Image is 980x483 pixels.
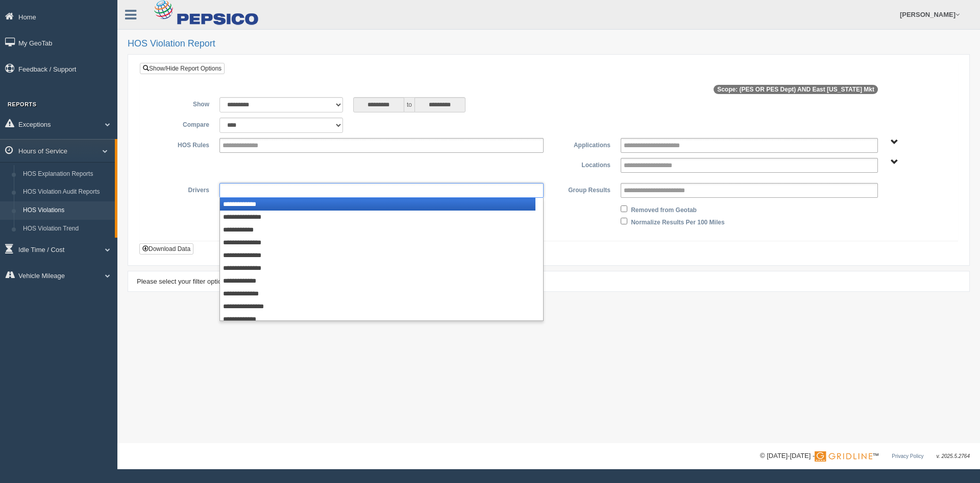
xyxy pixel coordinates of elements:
[760,451,970,462] div: © [DATE]-[DATE] - ™
[18,165,115,183] a: HOS Explanation Reports
[148,97,214,109] label: Show
[549,158,616,170] label: Locations
[139,243,193,255] button: Download Data
[937,453,970,459] span: v. 2025.5.2764
[128,39,970,49] h2: HOS Violation Report
[404,97,414,112] span: to
[714,85,878,94] span: Scope: (PES OR PES Dept) AND East [US_STATE] Mkt
[18,220,115,238] a: HOS Violation Trend
[18,183,115,201] a: HOS Violation Audit Reports
[892,453,923,459] a: Privacy Policy
[148,138,214,150] label: HOS Rules
[549,183,616,195] label: Group Results
[137,278,378,285] span: Please select your filter options above and click "Apply Filters" to view your report.
[815,451,872,462] img: Gridline
[148,183,214,195] label: Drivers
[631,203,697,215] label: Removed from Geotab
[18,201,115,220] a: HOS Violations
[631,215,724,227] label: Normalize Results Per 100 Miles
[148,118,214,130] label: Compare
[140,63,225,74] a: Show/Hide Report Options
[549,138,616,150] label: Applications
